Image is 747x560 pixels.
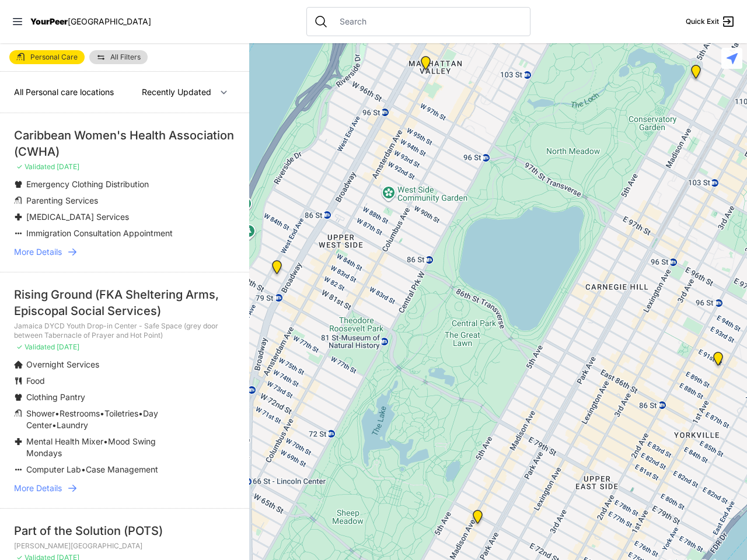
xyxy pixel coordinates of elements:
[9,50,85,64] a: Personal Care
[30,54,78,61] span: Personal Care
[57,162,79,171] span: [DATE]
[16,162,55,171] span: ✓ Validated
[14,286,235,319] div: Rising Ground (FKA Sheltering Arms, Episcopal Social Services)
[81,464,86,474] span: •
[26,359,99,369] span: Overnight Services
[57,420,88,430] span: Laundry
[711,352,725,370] div: Avenue Church
[26,376,45,386] span: Food
[14,127,235,160] div: Caribbean Women's Health Association (CWHA)
[689,65,703,83] div: Manhattan
[60,408,100,418] span: Restrooms
[26,464,81,474] span: Computer Lab
[333,16,523,27] input: Search
[30,16,68,26] span: YourPeer
[52,420,57,430] span: •
[26,195,98,205] span: Parenting Services
[14,87,114,97] span: All Personal care locations
[86,464,158,474] span: Case Management
[14,246,235,258] a: More Details
[30,18,151,25] a: YourPeer[GEOGRAPHIC_DATA]
[103,436,108,446] span: •
[14,321,235,340] p: Jamaica DYCD Youth Drop-in Center - Safe Space (grey door between Tabernacle of Prayer and Hot Po...
[686,17,719,26] span: Quick Exit
[14,523,235,539] div: Part of the Solution (POTS)
[138,408,143,418] span: •
[68,16,151,26] span: [GEOGRAPHIC_DATA]
[14,482,235,494] a: More Details
[470,510,485,528] div: Manhattan
[16,342,55,351] span: ✓ Validated
[270,260,284,279] div: Pathways Adult Drop-In Program
[14,541,235,551] p: [PERSON_NAME][GEOGRAPHIC_DATA]
[26,392,85,402] span: Clothing Pantry
[26,436,103,446] span: Mental Health Mixer
[26,408,55,418] span: Shower
[55,408,60,418] span: •
[110,54,141,61] span: All Filters
[57,342,79,351] span: [DATE]
[418,56,433,75] div: Manhattan
[26,179,149,189] span: Emergency Clothing Distribution
[686,15,735,29] a: Quick Exit
[100,408,104,418] span: •
[89,50,148,64] a: All Filters
[104,408,138,418] span: Toiletries
[14,246,62,258] span: More Details
[26,212,129,222] span: [MEDICAL_DATA] Services
[14,482,62,494] span: More Details
[26,228,173,238] span: Immigration Consultation Appointment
